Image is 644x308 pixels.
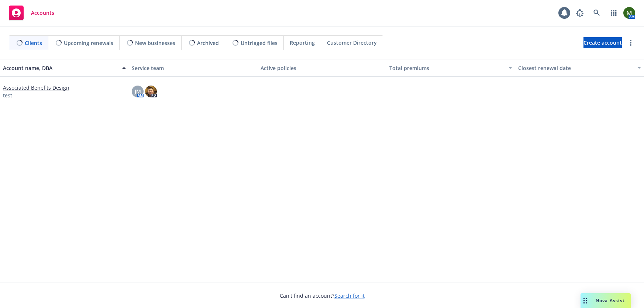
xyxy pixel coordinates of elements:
[626,38,635,47] a: more
[623,7,635,19] img: photo
[3,84,69,91] a: Associated Benefits Design
[389,64,504,72] div: Total premiums
[261,64,383,72] div: Active policies
[589,6,604,20] a: Search
[515,59,644,77] button: Closest renewal date
[31,10,54,16] span: Accounts
[334,292,365,299] a: Search for it
[583,37,622,48] a: Create account
[290,39,315,46] span: Reporting
[25,39,42,47] span: Clients
[606,6,621,20] a: Switch app
[132,64,255,72] div: Service team
[581,293,590,308] div: Drag to move
[572,6,587,20] a: Report a Bug
[241,39,278,47] span: Untriaged files
[3,91,12,99] span: test
[581,293,631,308] button: Nova Assist
[280,292,365,300] span: Can't find an account?
[518,64,633,72] div: Closest renewal date
[6,3,57,23] a: Accounts
[389,87,391,95] span: -
[596,297,625,304] span: Nova Assist
[327,39,377,46] span: Customer Directory
[3,64,118,72] div: Account name, DBA
[386,59,515,77] button: Total premiums
[64,39,113,47] span: Upcoming renewals
[197,39,219,47] span: Archived
[261,87,262,95] span: -
[135,87,141,95] span: JM
[135,39,175,47] span: New businesses
[258,59,386,77] button: Active policies
[145,86,157,97] img: photo
[583,36,622,50] span: Create account
[518,87,520,95] span: -
[129,59,258,77] button: Service team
